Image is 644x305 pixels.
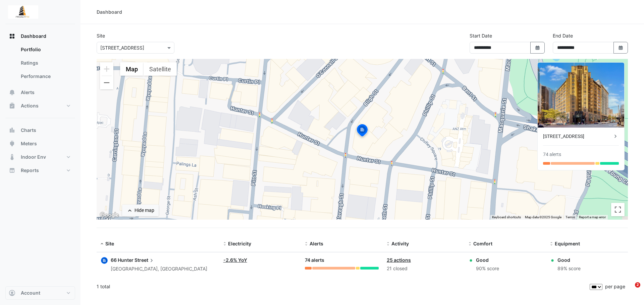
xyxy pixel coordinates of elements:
[5,124,75,137] button: Charts
[557,256,581,263] div: Good
[100,62,113,76] button: Zoom in
[97,8,122,15] div: Dashboard
[579,215,606,219] a: Report a map error
[543,151,561,158] div: 74 alerts
[476,256,499,263] div: Good
[15,70,75,83] a: Performance
[21,33,46,40] span: Dashboard
[21,127,36,134] span: Charts
[21,89,35,96] span: Alerts
[9,140,15,147] app-icon: Meters
[305,256,379,264] div: 74 alerts
[5,99,75,112] button: Actions
[9,89,15,96] app-icon: Alerts
[5,86,75,99] button: Alerts
[391,241,409,246] span: Activity
[387,257,411,263] a: 25 actions
[310,241,323,246] span: Alerts
[223,257,247,263] a: -2.6% YoY
[144,62,177,76] button: Show satellite imagery
[21,167,39,174] span: Reports
[566,215,575,219] a: Terms (opens in new tab)
[111,265,207,273] div: [GEOGRAPHIC_DATA], [GEOGRAPHIC_DATA]
[21,154,46,160] span: Indoor Env
[120,62,144,76] button: Show street map
[135,207,154,214] div: Hide map
[5,43,75,86] div: Dashboard
[105,241,114,246] span: Site
[21,140,37,147] span: Meters
[15,56,75,70] a: Ratings
[98,211,120,220] img: Google
[621,282,637,298] iframe: Intercom live chat
[228,241,251,246] span: Electricity
[535,45,541,51] fa-icon: Select Date
[5,164,75,177] button: Reports
[555,241,580,246] span: Equipment
[9,127,15,134] app-icon: Charts
[111,257,133,263] span: 66 Hunter
[635,282,640,288] span: 2
[387,265,461,273] div: 21 closed
[15,43,75,56] a: Portfolio
[605,284,625,289] span: per page
[98,211,120,220] a: Open this area in Google Maps (opens a new window)
[9,154,15,160] app-icon: Indoor Env
[5,137,75,150] button: Meters
[21,102,39,109] span: Actions
[97,278,588,295] div: 1 total
[9,102,15,109] app-icon: Actions
[5,150,75,164] button: Indoor Env
[618,45,624,51] fa-icon: Select Date
[135,256,155,264] span: Street
[97,32,105,39] label: Site
[100,76,113,89] button: Zoom out
[553,32,573,39] label: End Date
[557,265,581,273] div: 89% score
[9,167,15,174] app-icon: Reports
[538,63,624,128] img: 66 Hunter Street
[5,286,75,300] button: Account
[611,203,625,216] button: Toggle fullscreen view
[5,29,75,43] button: Dashboard
[122,205,159,216] button: Hide map
[476,265,499,273] div: 90% score
[525,215,561,219] span: Map data ©2025 Google
[355,123,370,139] img: site-pin-selected.svg
[473,241,492,246] span: Comfort
[21,290,40,296] span: Account
[543,133,612,140] div: [STREET_ADDRESS]
[8,5,38,19] img: Company Logo
[9,33,15,40] app-icon: Dashboard
[470,32,492,39] label: Start Date
[492,215,521,220] button: Keyboard shortcuts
